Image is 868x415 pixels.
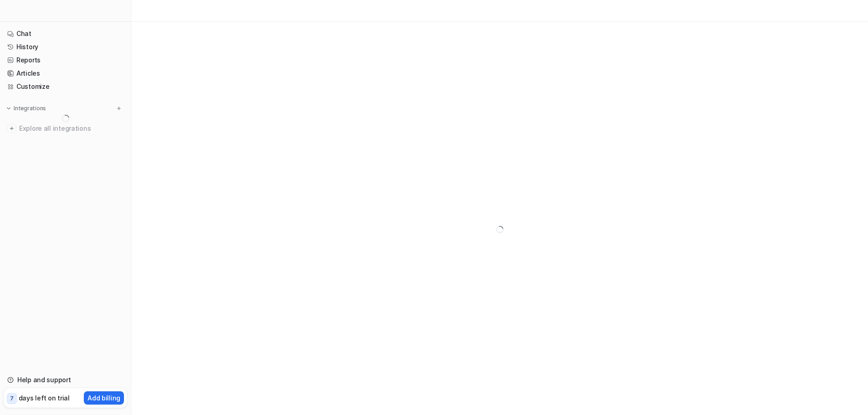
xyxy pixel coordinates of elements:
[4,374,127,386] a: Help and support
[84,391,124,405] button: Add billing
[5,105,12,112] img: expand menu
[7,124,16,133] img: explore all integrations
[116,105,122,112] img: menu_add.svg
[87,393,120,403] p: Add billing
[4,122,127,135] a: Explore all integrations
[4,67,127,80] a: Articles
[10,395,14,403] p: 7
[14,105,46,112] p: Integrations
[4,54,127,67] a: Reports
[4,27,127,40] a: Chat
[4,80,127,93] a: Customize
[4,41,127,53] a: History
[19,121,123,136] span: Explore all integrations
[19,393,70,403] p: days left on trial
[4,104,49,113] button: Integrations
